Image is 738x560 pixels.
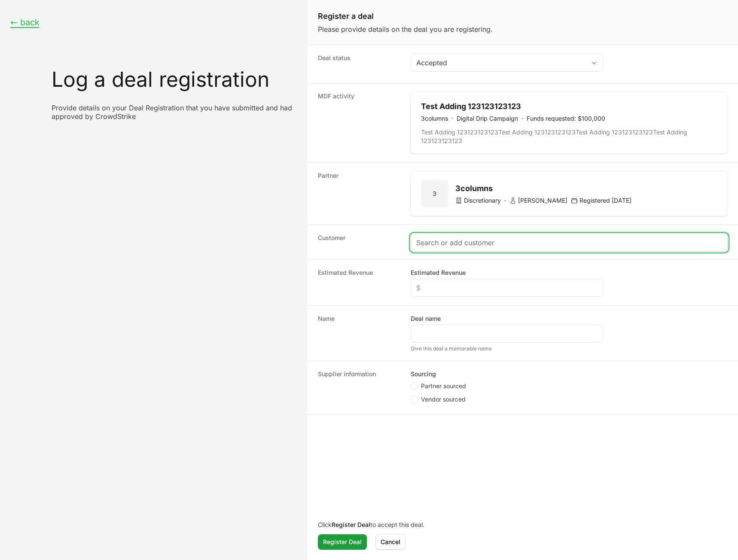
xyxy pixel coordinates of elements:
[416,237,722,248] input: Search or add customer
[421,395,466,404] span: Vendor sourced
[455,196,501,205] p: Discretionary
[416,283,598,293] input: $
[318,24,728,34] p: Please provide details on the deal you are registering.
[521,114,523,123] span: ·
[411,314,441,323] label: Deal name
[411,345,603,352] div: Give this deal a memorable name
[455,183,631,195] h2: 3columns
[323,537,362,547] span: Register Deal
[509,196,567,205] p: [PERSON_NAME]
[52,69,297,90] h1: Log a deal registration
[416,58,586,68] div: Accepted
[318,314,400,352] dt: Name
[318,234,400,251] dt: Customer
[52,103,297,121] p: Provide details on your Deal Registration that you have submitted and had approved by CrowdStrike
[318,10,728,22] h1: Register a deal
[457,114,518,123] p: Digital Drip Campaign
[332,521,370,528] b: Register Deal
[421,114,448,123] p: 3columns
[451,114,453,123] span: ·
[421,100,717,113] h2: Test Adding 123123123123
[318,92,400,154] dt: MDF activity
[527,114,605,123] p: Funds requested: $100,000
[381,537,400,547] span: Cancel
[318,534,367,550] button: Register Deal
[411,54,603,71] button: Accepted
[318,370,400,406] dt: Supplier information
[308,45,738,415] dl: Create activity form
[571,196,631,205] p: Registered [DATE]
[411,370,436,378] legend: Sourcing
[10,17,40,28] button: ← back
[411,268,466,277] label: Estimated Revenue
[421,180,448,207] div: 3
[375,534,406,550] button: Cancel
[504,196,506,205] span: ·
[421,382,466,390] span: Partner sourced
[318,54,400,74] dt: Deal status
[318,171,400,216] dt: Partner
[318,520,728,529] p: Click to accept this deal.
[318,268,400,297] dt: Estimated Revenue
[421,128,717,145] div: Test Adding 123123123123Test Adding 123123123123Test Adding 123123123123Test Adding 123123123123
